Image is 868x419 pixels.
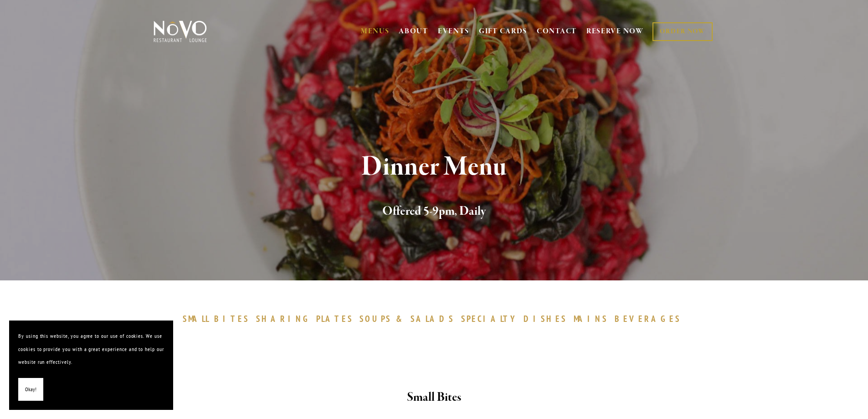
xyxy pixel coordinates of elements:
span: PLATES [316,313,353,324]
span: SOUPS [360,313,391,324]
span: SALADS [411,313,454,324]
a: SOUPS&SALADS [360,313,458,324]
span: SMALL [183,313,210,324]
a: CONTACT [537,23,577,40]
p: By using this website, you agree to our use of cookies. We use cookies to provide you with a grea... [18,330,164,369]
span: & [396,313,406,324]
a: SPECIALTYDISHES [461,313,571,324]
span: Okay! [25,383,36,396]
span: SHARING [256,313,312,324]
span: DISHES [524,313,567,324]
section: Cookie banner [9,321,173,410]
a: MAINS [574,313,612,324]
h1: Dinner Menu [169,152,700,182]
a: SHARINGPLATES [256,313,357,324]
a: ORDER NOW [652,22,712,41]
h2: Offered 5-9pm, Daily [169,202,700,221]
a: BEVERAGES [615,313,686,324]
a: ABOUT [399,27,428,36]
img: Novo Restaurant &amp; Lounge [152,20,209,43]
strong: Small Bites [407,389,461,405]
a: RESERVE NOW [586,23,644,40]
a: SMALLBITES [183,313,254,324]
span: SPECIALTY [461,313,519,324]
span: MAINS [574,313,608,324]
a: MENUS [361,27,390,36]
a: EVENTS [438,27,469,36]
span: BEVERAGES [615,313,681,324]
button: Okay! [18,378,43,401]
span: BITES [214,313,249,324]
a: GIFT CARDS [479,23,527,40]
